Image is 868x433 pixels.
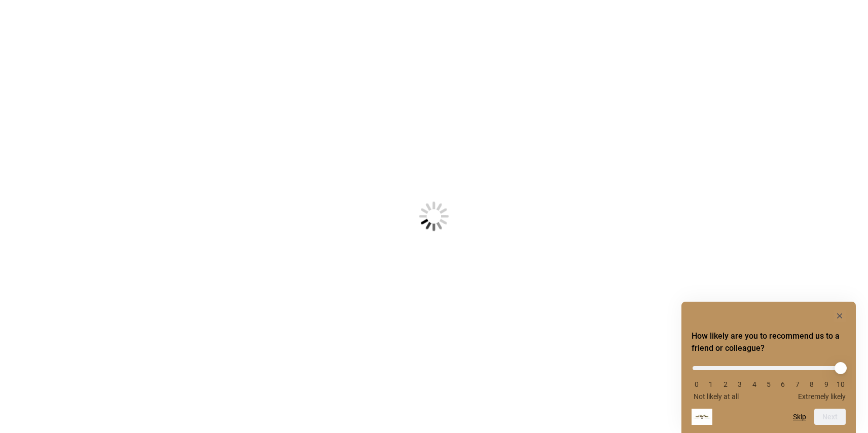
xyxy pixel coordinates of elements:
div: How likely are you to recommend us to a friend or colleague? Select an option from 0 to 10, with ... [692,358,846,401]
li: 4 [749,380,759,388]
span: Not likely at all [694,392,739,401]
span: Extremely likely [798,392,846,401]
li: 7 [792,380,803,388]
button: Skip [793,413,806,421]
h2: How likely are you to recommend us to a friend or colleague? Select an option from 0 to 10, with ... [692,330,846,354]
button: Next question [814,409,846,425]
div: How likely are you to recommend us to a friend or colleague? Select an option from 0 to 10, with ... [692,310,846,425]
li: 0 [692,380,702,388]
li: 5 [764,380,774,388]
li: 2 [720,380,731,388]
li: 3 [735,380,745,388]
li: 10 [836,380,846,388]
li: 8 [807,380,817,388]
button: Hide survey [834,310,846,322]
li: 1 [706,380,716,388]
li: 6 [778,380,788,388]
li: 9 [821,380,831,388]
img: Loading [369,152,499,281]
